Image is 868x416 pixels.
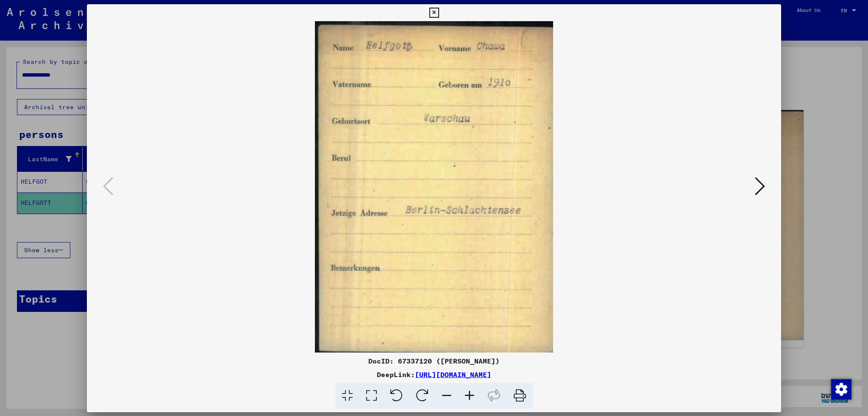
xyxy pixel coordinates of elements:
[87,369,781,380] div: DeepLink:
[831,379,851,399] img: Change consent
[831,379,851,399] div: Change consent
[415,370,491,379] a: [URL][DOMAIN_NAME]
[116,21,752,353] img: 001.jpg
[87,356,781,366] div: DocID: 67337120 ([PERSON_NAME])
